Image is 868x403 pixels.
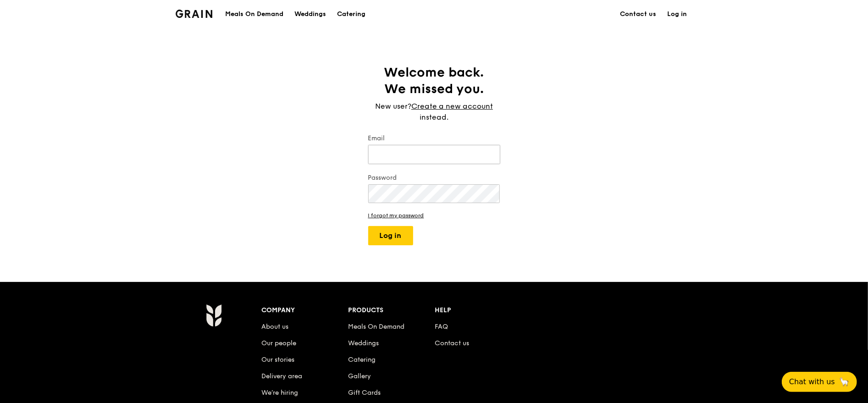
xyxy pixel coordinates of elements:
[615,0,662,28] a: Contact us
[368,173,500,182] label: Password
[262,339,297,347] a: Our people
[262,323,289,331] a: About us
[662,0,693,28] a: Log in
[435,339,469,347] a: Contact us
[337,0,365,28] div: Catering
[368,212,500,219] a: I forgot my password
[262,372,303,380] a: Delivery area
[348,389,381,397] a: Gift Cards
[411,101,493,112] a: Create a new account
[262,389,299,397] a: We’re hiring
[348,323,404,331] a: Meals On Demand
[420,113,448,121] span: instead.
[789,376,835,387] span: Chat with us
[206,304,222,327] img: Grain
[332,0,371,28] a: Catering
[348,339,379,347] a: Weddings
[782,372,857,392] button: Chat with us🦙
[368,64,500,97] h1: Welcome back. We missed you.
[348,372,371,380] a: Gallery
[839,376,850,387] span: 🦙
[294,0,326,28] div: Weddings
[348,356,376,364] a: Catering
[176,10,213,18] img: Grain
[289,0,332,28] a: Weddings
[435,323,448,331] a: FAQ
[225,0,283,28] div: Meals On Demand
[262,304,348,317] div: Company
[262,356,295,364] a: Our stories
[348,304,435,317] div: Products
[368,226,413,245] button: Log in
[435,304,521,317] div: Help
[375,102,411,110] span: New user?
[368,134,500,143] label: Email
